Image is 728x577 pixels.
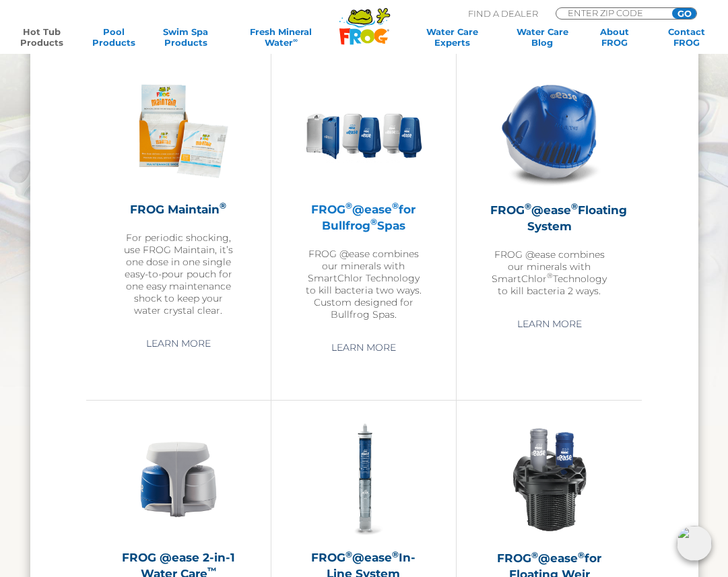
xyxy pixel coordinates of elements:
a: AboutFROG [587,26,642,48]
a: Water CareBlog [515,26,570,48]
a: FROG®@ease®for Bullfrog®SpasFROG @ease combines our minerals with SmartChlor Technology to kill b... [305,72,422,320]
h2: FROG @ease Floating System [490,202,608,234]
sup: ® [392,201,399,211]
p: FROG @ease combines our minerals with SmartChlor Technology to kill bacteria two ways. Custom des... [305,248,422,320]
input: GO [672,8,696,19]
a: Learn More [316,335,411,360]
a: ContactFROG [659,26,715,48]
sup: ® [345,549,352,559]
a: Hot TubProducts [13,26,69,48]
a: FROG®@ease®Floating SystemFROG @ease combines our minerals with SmartChlor®Technology to kill bac... [490,72,608,296]
sup: ® [220,201,226,211]
sup: ® [571,201,578,211]
img: inline-system-300x300.png [305,421,422,538]
sup: ® [531,550,538,560]
sup: ® [345,201,352,211]
sup: ∞ [293,36,298,44]
a: Swim SpaProducts [158,26,213,48]
img: openIcon [677,526,712,561]
img: bullfrog-product-hero-300x300.png [305,72,422,189]
img: Frog_Maintain_Hero-2-v2-300x300.png [120,72,237,189]
sup: ® [578,550,585,560]
p: For periodic shocking, use FROG Maintain, it’s one dose in one single easy-to-pour pouch for one ... [120,232,237,316]
a: Learn More [131,331,226,355]
p: FROG @ease combines our minerals with SmartChlor Technology to kill bacteria 2 ways. [490,248,608,297]
h2: FROG Maintain [120,201,237,217]
sup: ® [547,271,553,280]
sup: ™ [207,566,216,576]
a: FROG Maintain®For periodic shocking, use FROG Maintain, it’s one dose in one single easy-to-pour ... [120,72,237,316]
img: hot-tub-product-atease-system-300x300.png [490,72,608,190]
a: Water CareExperts [405,26,498,48]
input: Zip Code Form [566,8,657,18]
h2: FROG @ease for Bullfrog Spas [305,201,422,234]
sup: ® [370,217,377,227]
a: Learn More [502,312,597,336]
img: @ease-2-in-1-Holder-v2-300x300.png [120,421,237,538]
a: Fresh MineralWater∞ [230,26,332,48]
p: Find A Dealer [468,7,538,20]
sup: ® [392,549,399,559]
a: PoolProducts [86,26,141,48]
img: InLineWeir_Front_High_inserting-v2-300x300.png [490,421,608,539]
sup: ® [525,201,531,211]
